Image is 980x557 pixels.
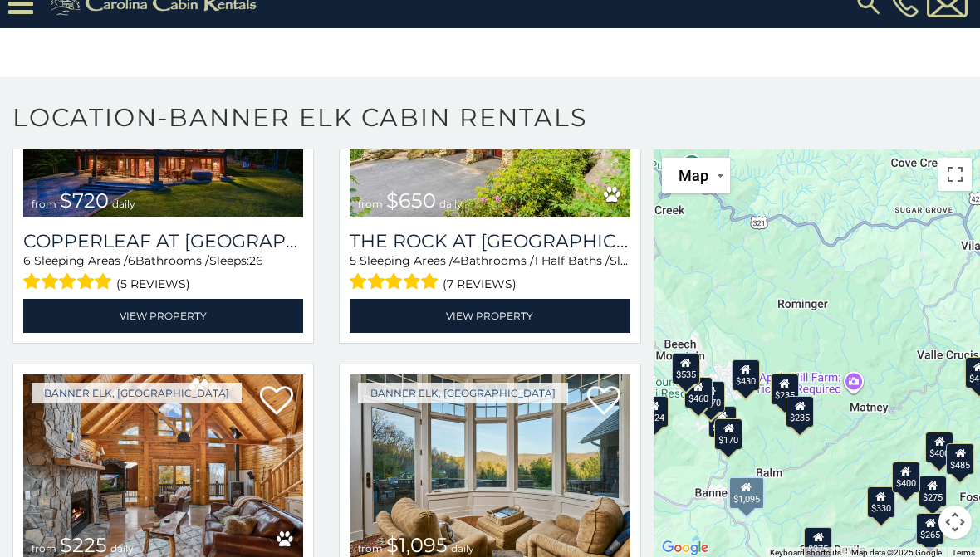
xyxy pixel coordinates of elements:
div: $424 [640,395,669,427]
a: Terms (opens in new tab) [952,548,975,557]
div: $235 [771,374,799,405]
span: Map data ©2025 Google [851,548,942,557]
button: Toggle fullscreen view [938,158,972,191]
span: daily [112,198,135,210]
div: $330 [867,486,895,518]
div: $400 [926,431,954,462]
span: 1 Half Baths / [534,253,610,268]
div: $275 [919,475,947,506]
div: $235 [786,396,815,428]
span: 6 [128,253,135,268]
span: from [32,542,56,555]
div: $430 [732,359,760,391]
span: $225 [60,533,107,557]
div: Sleeping Areas / Bathrooms / Sleeps: [23,252,303,295]
div: $300 [708,405,737,437]
span: 4 [453,253,460,268]
button: Change map style [662,158,730,193]
a: View Property [23,299,303,333]
span: daily [451,542,474,555]
span: $650 [386,188,436,213]
span: 6 [23,253,31,268]
a: Copperleaf at [GEOGRAPHIC_DATA] [23,230,303,252]
span: 5 [350,253,356,268]
span: from [358,542,383,555]
div: $400 [892,461,920,492]
a: Banner Elk, [GEOGRAPHIC_DATA] [32,383,242,403]
span: 26 [249,253,263,268]
a: Add to favorites [587,384,620,419]
span: daily [439,198,463,210]
span: from [32,198,56,210]
div: $170 [715,418,743,449]
a: The Rock at [GEOGRAPHIC_DATA] [350,230,630,252]
div: Sleeping Areas / Bathrooms / Sleeps: [350,252,630,295]
span: (5 reviews) [116,273,190,295]
a: View Property [350,299,630,333]
div: $265 [917,513,945,545]
button: Map camera controls [938,506,972,539]
div: $460 [684,377,713,408]
span: from [358,198,383,210]
h3: Copperleaf at Eagles Nest [23,230,303,252]
h3: The Rock at Eagles Nest [350,230,630,252]
div: $1,095 [728,476,765,510]
span: daily [110,542,134,555]
div: $535 [672,353,700,384]
a: Add to favorites [260,384,293,419]
a: Banner Elk, [GEOGRAPHIC_DATA] [358,383,568,403]
span: Map [679,167,708,184]
div: $485 [947,442,975,474]
span: $720 [60,188,109,213]
span: (7 reviews) [443,273,517,295]
div: $570 [697,381,725,413]
span: $1,095 [386,533,448,557]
